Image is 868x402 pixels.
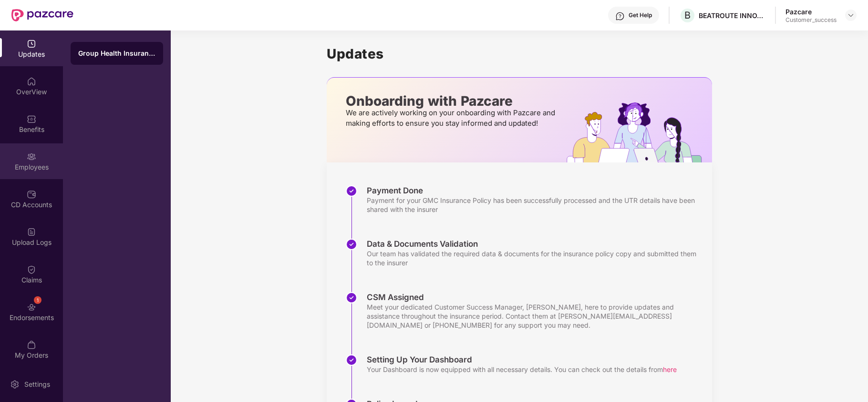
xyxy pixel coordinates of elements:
[346,108,558,129] p: We are actively working on your onboarding with Pazcare and making efforts to ensure you stay inf...
[367,249,703,267] div: Our team has validated the required data & documents for the insurance policy copy and submitted ...
[27,114,36,124] img: svg+xml;base64,PHN2ZyBpZD0iQmVuZWZpdHMiIHhtbG5zPSJodHRwOi8vd3d3LnczLm9yZy8yMDAwL3N2ZyIgd2lkdGg9Ij...
[10,380,20,389] img: svg+xml;base64,PHN2ZyBpZD0iU2V0dGluZy0yMHgyMCIgeG1sbnM9Imh0dHA6Ly93d3cudzMub3JnLzIwMDAvc3ZnIiB3aW...
[78,49,155,58] div: Group Health Insurance
[367,302,703,330] div: Meet your dedicated Customer Success Manager, [PERSON_NAME], here to provide updates and assistan...
[21,380,53,389] div: Settings
[684,10,691,21] span: B
[327,46,712,62] h1: Updates
[346,239,357,250] img: svg+xml;base64,PHN2ZyBpZD0iU3RlcC1Eb25lLTMyeDMyIiB4bWxucz0iaHR0cDovL3d3dy53My5vcmcvMjAwMC9zdmciIH...
[27,39,36,49] img: svg+xml;base64,PHN2ZyBpZD0iVXBkYXRlZCIgeG1sbnM9Imh0dHA6Ly93d3cudzMub3JnLzIwMDAvc3ZnIiB3aWR0aD0iMj...
[27,227,36,237] img: svg+xml;base64,PHN2ZyBpZD0iVXBsb2FkX0xvZ3MiIGRhdGEtbmFtZT0iVXBsb2FkIExvZ3MiIHhtbG5zPSJodHRwOi8vd3...
[346,185,357,197] img: svg+xml;base64,PHN2ZyBpZD0iU3RlcC1Eb25lLTMyeDMyIiB4bWxucz0iaHR0cDovL3d3dy53My5vcmcvMjAwMC9zdmciIH...
[699,11,765,20] div: BEATROUTE INNOVATIONS PRIVATE LIMITE
[27,340,36,350] img: svg+xml;base64,PHN2ZyBpZD0iTXlfT3JkZXJzIiBkYXRhLW5hbWU9Ik15IE9yZGVycyIgeG1sbnM9Imh0dHA6Ly93d3cudz...
[367,196,703,214] div: Payment for your GMC Insurance Policy has been successfully processed and the UTR details have be...
[567,102,712,162] img: hrOnboarding
[27,190,36,199] img: svg+xml;base64,PHN2ZyBpZD0iQ0RfQWNjb3VudHMiIGRhdGEtbmFtZT0iQ0QgQWNjb3VudHMiIHhtbG5zPSJodHRwOi8vd3...
[346,354,357,366] img: svg+xml;base64,PHN2ZyBpZD0iU3RlcC1Eb25lLTMyeDMyIiB4bWxucz0iaHR0cDovL3d3dy53My5vcmcvMjAwMC9zdmciIH...
[847,11,855,19] img: svg+xml;base64,PHN2ZyBpZD0iRHJvcGRvd24tMzJ4MzIiIHhtbG5zPSJodHRwOi8vd3d3LnczLm9yZy8yMDAwL3N2ZyIgd2...
[367,239,703,249] div: Data & Documents Validation
[367,185,703,196] div: Payment Done
[34,296,41,304] div: 1
[785,16,837,24] div: Customer_success
[27,302,36,312] img: svg+xml;base64,PHN2ZyBpZD0iRW5kb3JzZW1lbnRzIiB4bWxucz0iaHR0cDovL3d3dy53My5vcmcvMjAwMC9zdmciIHdpZH...
[367,365,677,374] div: Your Dashboard is now equipped with all necessary details. You can check out the details from
[27,265,36,274] img: svg+xml;base64,PHN2ZyBpZD0iQ2xhaW0iIHhtbG5zPSJodHRwOi8vd3d3LnczLm9yZy8yMDAwL3N2ZyIgd2lkdGg9IjIwIi...
[11,9,73,21] img: New Pazcare Logo
[367,292,703,302] div: CSM Assigned
[27,77,36,86] img: svg+xml;base64,PHN2ZyBpZD0iSG9tZSIgeG1sbnM9Imh0dHA6Ly93d3cudzMub3JnLzIwMDAvc3ZnIiB3aWR0aD0iMjAiIG...
[27,152,36,161] img: svg+xml;base64,PHN2ZyBpZD0iRW1wbG95ZWVzIiB4bWxucz0iaHR0cDovL3d3dy53My5vcmcvMjAwMC9zdmciIHdpZHRoPS...
[785,7,837,16] div: Pazcare
[629,11,652,19] div: Get Help
[615,11,625,21] img: svg+xml;base64,PHN2ZyBpZD0iSGVscC0zMngzMiIgeG1sbnM9Imh0dHA6Ly93d3cudzMub3JnLzIwMDAvc3ZnIiB3aWR0aD...
[346,97,558,105] p: Onboarding with Pazcare
[663,365,677,373] span: here
[367,354,677,365] div: Setting Up Your Dashboard
[346,292,357,303] img: svg+xml;base64,PHN2ZyBpZD0iU3RlcC1Eb25lLTMyeDMyIiB4bWxucz0iaHR0cDovL3d3dy53My5vcmcvMjAwMC9zdmciIH...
